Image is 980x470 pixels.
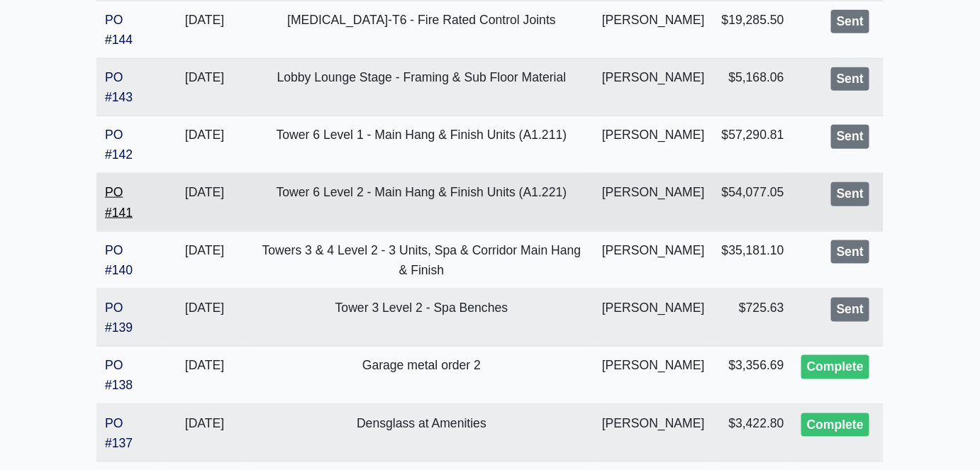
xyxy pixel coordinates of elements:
td: [DATE] [160,404,250,461]
td: [DATE] [160,116,250,174]
td: [PERSON_NAME] [594,174,713,231]
td: $19,285.50 [713,1,793,58]
td: [PERSON_NAME] [594,116,713,174]
td: [PERSON_NAME] [594,289,713,347]
td: [PERSON_NAME] [594,58,713,116]
td: [DATE] [160,289,250,347]
div: Sent [831,298,869,322]
td: [DATE] [160,58,250,116]
td: $3,356.69 [713,347,793,404]
td: [DATE] [160,174,250,231]
a: PO #140 [105,243,133,277]
a: PO #141 [105,185,133,219]
div: Sent [831,182,869,206]
td: $57,290.81 [713,116,793,174]
td: [PERSON_NAME] [594,1,713,58]
td: [PERSON_NAME] [594,347,713,404]
td: [PERSON_NAME] [594,231,713,289]
td: Densglass at Amenities [250,404,594,461]
td: $35,181.10 [713,231,793,289]
div: Complete [801,355,869,379]
a: PO #138 [105,358,133,392]
div: Sent [831,240,869,264]
td: Lobby Lounge Stage - Framing & Sub Floor Material [250,58,594,116]
div: Sent [831,10,869,34]
td: [DATE] [160,1,250,58]
a: PO #139 [105,301,133,335]
a: PO #143 [105,70,133,104]
td: Garage metal order 2 [250,347,594,404]
a: PO #144 [105,13,133,47]
td: [DATE] [160,231,250,289]
td: Towers 3 & 4 Level 2 - 3 Units, Spa & Corridor Main Hang & Finish [250,231,594,289]
a: PO #137 [105,416,133,450]
td: [MEDICAL_DATA]-T6 - Fire Rated Control Joints [250,1,594,58]
div: Complete [801,413,869,437]
td: Tower 3 Level 2 - Spa Benches [250,289,594,347]
div: Sent [831,125,869,149]
td: $725.63 [713,289,793,347]
td: $54,077.05 [713,174,793,231]
div: Sent [831,67,869,91]
td: [DATE] [160,347,250,404]
td: [PERSON_NAME] [594,404,713,461]
td: $5,168.06 [713,58,793,116]
td: Tower 6 Level 1 - Main Hang & Finish Units (A1.211) [250,116,594,174]
td: Tower 6 Level 2 - Main Hang & Finish Units (A1.221) [250,174,594,231]
a: PO #142 [105,128,133,162]
td: $3,422.80 [713,404,793,461]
